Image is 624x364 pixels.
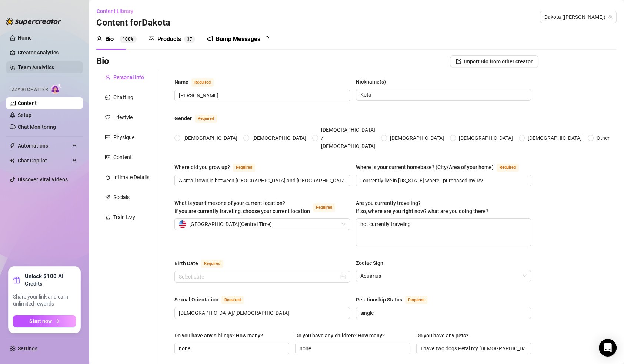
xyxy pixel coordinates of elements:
[113,93,133,101] div: Chatting
[179,309,344,317] input: Sexual Orientation
[105,155,110,160] span: picture
[113,133,134,141] div: Physique
[300,344,404,353] input: Do you have any children? How many?
[195,115,217,123] span: Required
[497,164,519,172] span: Required
[105,115,110,120] span: heart
[174,163,263,172] label: Where did you grow up?
[544,11,612,23] span: Dakota (dakota-quinn)
[421,344,525,353] input: Do you have any pets?
[594,134,613,142] span: Other
[113,113,133,121] div: Lifestyle
[174,114,225,123] label: Gender
[105,75,110,80] span: user
[179,344,283,353] input: Do you have any siblings? How many?
[29,318,52,324] span: Start now
[174,78,188,86] div: Name
[51,83,62,94] img: AI Chatter
[10,158,14,163] img: Chat Copilot
[295,331,384,340] div: Do you have any children? How many?
[179,176,344,185] input: Where did you grow up?
[6,18,61,25] img: logo-BBDzfeDw.svg
[356,163,527,172] label: Where is your current homebase? (City/Area of your home)
[174,331,263,340] div: Do you have any siblings? How many?
[97,8,133,14] span: Content Library
[356,296,402,304] div: Relationship Status
[360,176,525,185] input: Where is your current homebase? (City/Area of your home)
[318,126,378,150] span: [DEMOGRAPHIC_DATA] / [DEMOGRAPHIC_DATA]
[216,35,260,44] div: Bump Messages
[18,100,37,106] a: Content
[313,203,335,212] span: Required
[356,163,494,171] div: Where is your current homebase? (City/Area of your home)
[608,15,613,19] span: team
[295,331,390,340] label: Do you have any children? How many?
[113,213,135,221] div: Train Izzy
[221,296,244,304] span: Required
[356,200,488,214] span: Are you currently traveling? If so, where are you right now? what are you doing there?
[456,134,516,142] span: [DEMOGRAPHIC_DATA]
[179,273,339,281] input: Birth Date
[18,64,54,70] a: Team Analytics
[13,276,20,284] span: gift
[149,36,154,42] span: picture
[356,295,436,304] label: Relationship Status
[96,5,139,17] button: Content Library
[13,293,76,308] span: Share your link and earn unlimited rewards
[13,315,76,327] button: Start nowarrow-right
[105,35,114,44] div: Bio
[105,95,110,100] span: message
[174,295,252,304] label: Sexual Orientation
[174,259,198,267] div: Birth Date
[356,78,391,86] label: Nickname(s)
[96,17,170,29] h3: Content for Dakota
[184,36,195,43] sup: 37
[360,91,525,99] input: Nickname(s)
[249,134,309,142] span: [DEMOGRAPHIC_DATA]
[191,78,214,87] span: Required
[105,175,110,180] span: fire
[416,331,468,340] div: Do you have any pets?
[464,58,533,64] span: Import Bio from other creator
[18,47,77,58] a: Creator Analytics
[18,140,70,152] span: Automations
[113,193,130,201] div: Socials
[10,86,48,93] span: Izzy AI Chatter
[174,163,230,171] div: Where did you grow up?
[120,36,137,43] sup: 100%
[356,259,388,267] label: Zodiac Sign
[96,55,109,67] h3: Bio
[207,36,213,42] span: notification
[113,153,132,161] div: Content
[18,112,31,118] a: Setup
[18,124,56,130] a: Chat Monitoring
[18,176,68,182] a: Discover Viral Videos
[157,35,181,44] div: Products
[113,173,149,181] div: Intimate Details
[18,35,32,41] a: Home
[263,36,269,42] span: loading
[356,219,531,246] textarea: not currently traveling
[189,219,272,230] span: [GEOGRAPHIC_DATA] ( Central Time )
[105,215,110,220] span: experiment
[113,73,144,81] div: Personal Info
[180,134,240,142] span: [DEMOGRAPHIC_DATA]
[10,143,16,149] span: thunderbolt
[356,259,383,267] div: Zodiac Sign
[18,155,70,166] span: Chat Copilot
[405,296,427,304] span: Required
[174,331,268,340] label: Do you have any siblings? How many?
[450,55,538,67] button: Import Bio from other creator
[105,135,110,140] span: idcard
[18,346,37,351] a: Settings
[356,78,386,86] div: Nickname(s)
[525,134,585,142] span: [DEMOGRAPHIC_DATA]
[360,309,525,317] input: Relationship Status
[174,296,218,304] div: Sexual Orientation
[96,36,102,42] span: user
[174,200,310,214] span: What is your timezone of your current location? If you are currently traveling, choose your curre...
[187,37,190,42] span: 3
[174,114,192,122] div: Gender
[105,195,110,200] span: link
[201,260,223,268] span: Required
